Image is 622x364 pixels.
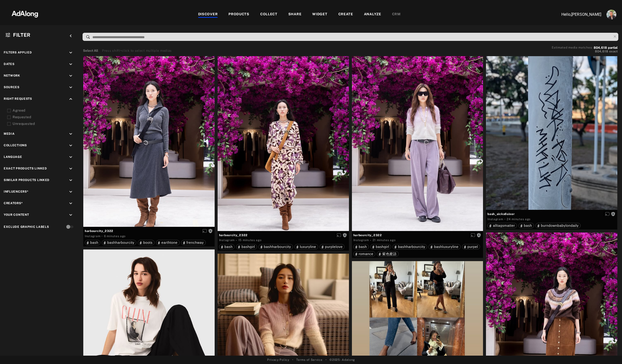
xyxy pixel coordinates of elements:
[187,241,204,245] span: frenchway
[325,245,343,249] span: purplelove
[524,224,532,228] span: bash
[68,154,73,160] i: keyboard_arrow_down
[104,241,134,244] div: bashharbourcity
[87,241,98,244] div: bash
[606,10,616,19] img: ACg8ocLjEk1irI4XXb49MzUGwa4F_C3PpCyg-3CPbiuLEZrYEA=s96-c
[13,32,31,38] span: Filter
[4,167,47,170] span: Exact Products Linked
[507,217,531,221] time: 2025-10-15T06:08:14.000Z
[359,252,373,256] span: romance
[355,245,367,248] div: bash
[219,233,347,237] span: harbourcity_2322
[353,233,482,237] span: harbourcity_2322
[238,245,255,248] div: bashgirl
[312,12,327,17] div: WIDGET
[68,33,73,39] i: keyboard_arrow_left
[260,12,277,17] div: COLLECT
[4,213,29,216] span: Your Content
[68,50,73,55] i: keyboard_arrow_down
[4,190,28,193] span: Influencers*
[13,121,75,126] div: Unrequested
[83,48,98,53] button: Select All
[487,212,616,216] span: bash_sicks6sixer
[238,238,262,242] time: 2025-10-15T06:16:59.000Z
[335,232,343,238] button: Enable diffusion on this media
[198,12,218,17] div: DISCOVER
[541,224,579,228] span: burndownbabylondaily
[267,358,289,362] a: Privacy Policy
[493,224,515,228] span: alltagsmatter
[68,201,73,206] i: keyboard_arrow_down
[467,245,478,249] span: purpel
[292,358,294,362] span: •
[68,73,73,79] i: keyboard_arrow_down
[504,217,506,221] span: ·
[431,245,458,248] div: bashluxuryline
[4,97,32,100] span: Right Requests
[322,245,343,248] div: purplelove
[68,96,73,102] i: keyboard_arrow_up
[143,241,153,245] span: boots
[201,228,208,233] button: Enable diffusion on this media
[4,178,50,182] span: Similar Products Linked
[4,201,23,205] span: Creators*
[4,155,22,159] span: Language
[329,358,355,362] span: © 2025 - Adalong
[228,12,249,17] div: PRODUCTS
[382,252,397,256] span: 紫色蜜語
[104,234,126,238] time: 2025-10-15T06:26:54.000Z
[379,252,397,256] div: 紫色蜜語
[552,49,618,54] button: 804,618exact
[353,238,369,242] div: Instagram
[477,233,481,237] span: Rights not requested
[364,12,381,17] div: ANALYZE
[300,245,316,249] span: luxuryline
[288,12,302,17] div: SHARE
[68,131,73,137] i: keyboard_arrow_down
[242,245,255,249] span: bashgirl
[85,229,213,233] span: harbourcity_2322
[605,8,618,21] button: Account settings
[343,233,347,237] span: Rights not requested
[296,358,322,362] a: Terms of Service
[359,245,367,249] span: bash
[469,232,477,238] button: Enable diffusion on this media
[326,358,327,362] span: •
[595,50,608,53] span: 804,618
[395,245,425,248] div: bashharbourcity
[4,62,15,66] span: Dates
[4,74,20,77] span: Network
[594,46,607,50] span: 804,618
[537,224,579,227] div: burndownbabylondaily
[219,238,235,242] div: Instagram
[392,12,401,17] div: CRM
[373,238,396,242] time: 2025-10-15T06:11:05.000Z
[68,143,73,148] i: keyboard_arrow_down
[489,224,515,227] div: alltagsmatter
[552,46,593,49] span: Estimated media matches:
[3,6,47,21] img: 63233d7d88ed69de3c212112c67096b6.png
[376,245,389,249] span: bashgirl
[338,12,353,17] div: CREATE
[4,144,27,147] span: Collections
[85,234,100,238] div: Instagram
[264,245,291,249] span: bashharbourcity
[520,224,532,227] div: bash
[4,51,32,54] span: Filters applied
[13,108,75,113] div: Agreed
[221,245,233,248] div: bash
[161,241,177,245] span: earthtone
[225,245,233,249] span: bash
[370,238,371,242] span: ·
[13,115,75,120] div: Requested
[183,241,204,244] div: frenchway
[102,48,172,53] div: Press shift+click to select multiple medias
[102,234,103,238] span: ·
[398,245,425,249] span: bashharbourcity
[68,166,73,171] i: keyboard_arrow_down
[68,62,73,67] i: keyboard_arrow_down
[140,241,153,244] div: boots
[68,85,73,90] i: keyboard_arrow_down
[594,47,618,49] button: 804,618partial
[68,189,73,195] i: keyboard_arrow_down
